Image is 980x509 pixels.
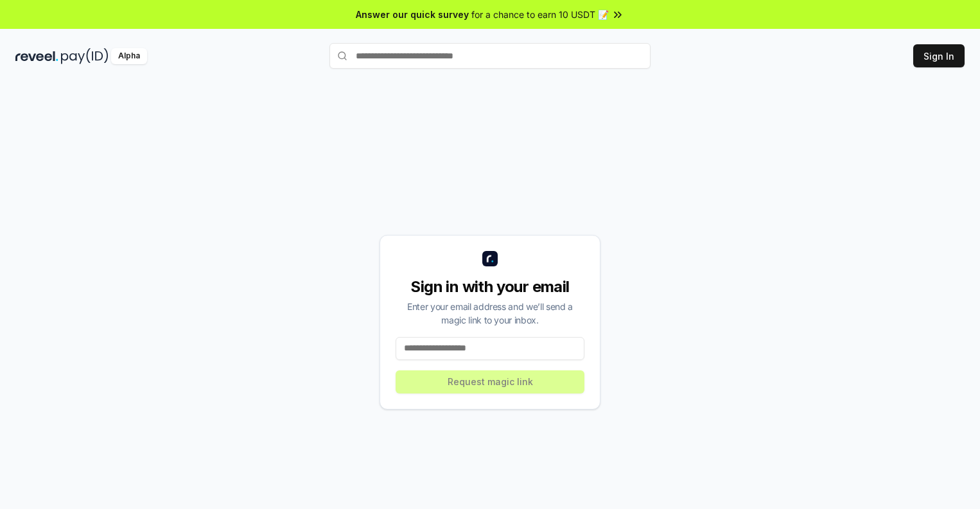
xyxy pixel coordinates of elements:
[913,44,965,67] button: Sign In
[356,8,469,21] span: Answer our quick survey
[482,251,498,266] img: logo_small
[61,48,109,64] img: pay_id
[15,48,58,64] img: reveel_dark
[471,8,609,21] span: for a chance to earn 10 USDT 📝
[396,277,584,297] div: Sign in with your email
[396,300,584,327] div: Enter your email address and we’ll send a magic link to your inbox.
[111,48,147,64] div: Alpha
